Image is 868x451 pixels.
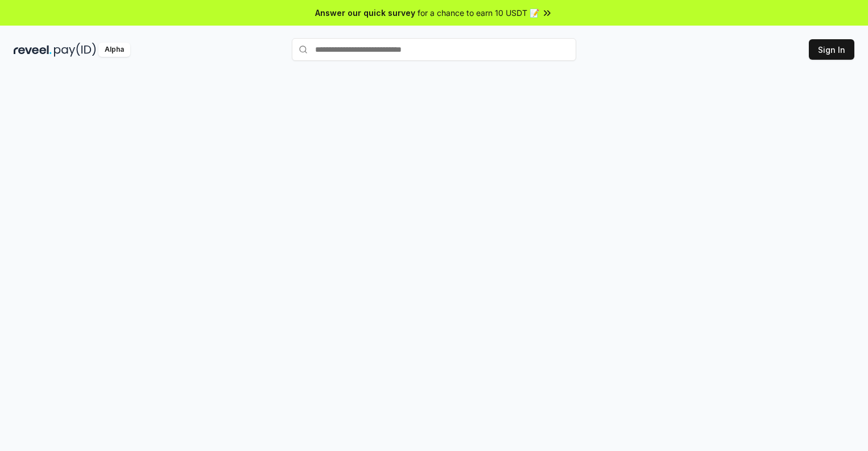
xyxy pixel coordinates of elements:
[98,43,130,57] div: Alpha
[809,39,854,60] button: Sign In
[54,43,96,57] img: pay_id
[418,7,539,19] span: for a chance to earn 10 USDT 📝
[14,43,52,57] img: reveel_dark
[315,7,415,19] span: Answer our quick survey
